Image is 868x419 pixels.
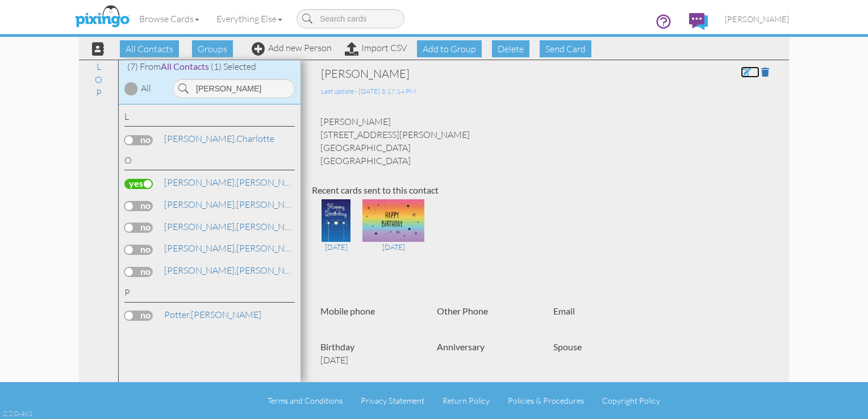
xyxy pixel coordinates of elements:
div: (7) From [119,60,301,73]
a: O [89,73,108,86]
div: [PERSON_NAME] [321,66,675,82]
a: [PERSON_NAME] [163,220,308,233]
span: Groups [192,40,233,57]
a: [DATE] [362,214,424,253]
strong: Spouse [553,341,582,352]
img: comments.svg [689,13,708,30]
input: Search cards [297,9,404,28]
span: [PERSON_NAME], [164,242,236,254]
img: 134854-1-1755615091647-d80624ecd5b4aeec-qa.jpg [322,199,351,242]
div: [DATE] [317,242,355,252]
div: L [124,110,295,127]
span: [PERSON_NAME] [725,14,789,24]
div: All [141,82,151,95]
a: Import CSV [345,42,407,53]
div: [DATE] [362,242,424,252]
span: [PERSON_NAME], [164,265,236,276]
a: [PERSON_NAME] [163,308,262,321]
a: P [90,86,107,99]
span: Delete [492,40,529,57]
a: [PERSON_NAME] [163,175,308,189]
span: [PERSON_NAME], [164,199,236,210]
strong: Anniversary [437,341,485,352]
a: L [91,60,107,73]
div: O [124,154,295,170]
a: [PERSON_NAME] [716,5,798,33]
strong: Other Phone [437,305,488,316]
span: [PERSON_NAME], [164,221,236,232]
span: Last update - [DATE] 3:17:14 PM [321,87,416,95]
span: (1) Selected [211,61,256,72]
img: pixingo logo [72,3,132,31]
a: [PERSON_NAME] [163,263,308,277]
a: [PERSON_NAME] [163,198,308,211]
a: Terms and Conditions [268,396,343,405]
span: [PERSON_NAME], [164,133,236,144]
strong: Birthday [320,341,354,352]
span: Potter, [164,309,191,320]
div: 2.2.0-461 [3,408,32,418]
span: Add to Group [417,40,482,57]
a: Charlotte [163,132,276,145]
img: 133686-1-1752500575756-61e149043124cf61-qa.jpg [362,199,424,242]
a: Privacy Statement [361,396,424,405]
span: [PERSON_NAME], [164,177,236,188]
span: All Contacts [120,40,179,57]
a: [DATE] [317,214,355,253]
a: Add new Person [252,42,332,53]
span: All Contacts [161,61,209,72]
a: Copyright Policy [602,396,660,405]
span: Send Card [540,40,591,57]
p: [DATE] [320,354,420,367]
a: Browse Cards [131,5,208,33]
a: [PERSON_NAME] [163,241,308,255]
div: [PERSON_NAME] [STREET_ADDRESS][PERSON_NAME] [GEOGRAPHIC_DATA] [GEOGRAPHIC_DATA] [312,115,778,167]
strong: Recent cards sent to this contact [312,185,439,195]
a: Everything Else [208,5,291,33]
a: Return Policy [443,396,490,405]
strong: Email [553,305,575,316]
a: Policies & Procedures [508,396,584,405]
strong: Mobile phone [320,305,375,316]
div: P [124,286,295,303]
